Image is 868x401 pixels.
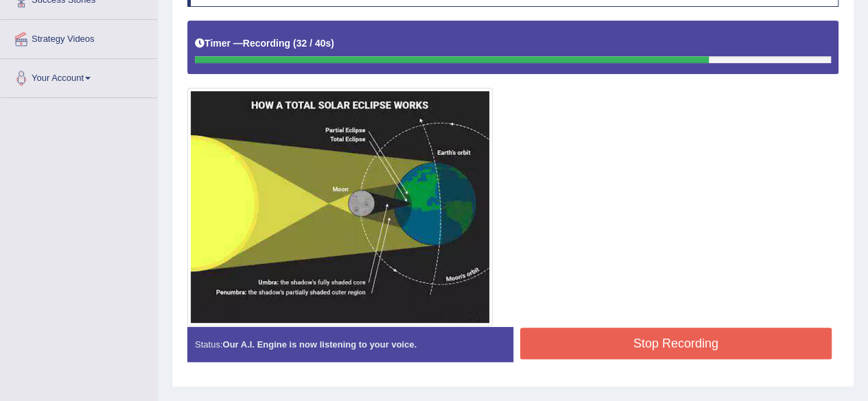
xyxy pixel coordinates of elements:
[222,339,417,350] strong: Our A.I. Engine is now listening to your voice.
[331,38,334,49] b: )
[520,328,832,359] button: Stop Recording
[243,38,290,49] b: Recording
[293,38,296,49] b: (
[195,38,334,49] h5: Timer —
[1,20,157,54] a: Strategy Videos
[1,59,157,93] a: Your Account
[296,38,331,49] b: 32 / 40s
[187,327,513,362] div: Status:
